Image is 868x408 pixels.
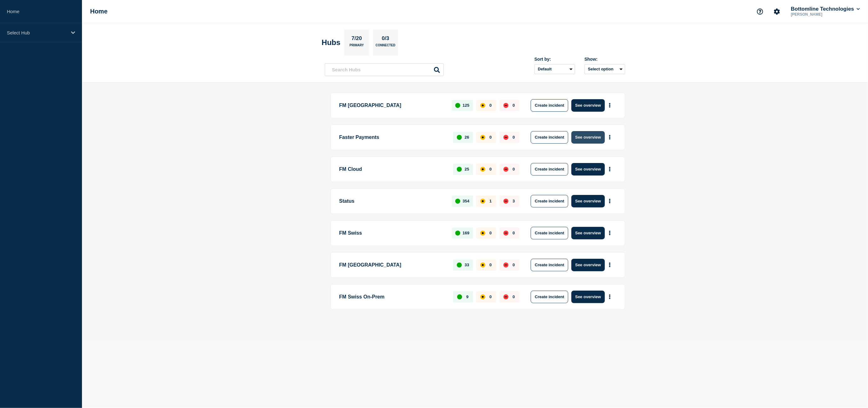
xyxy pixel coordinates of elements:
[531,163,568,176] button: Create incident
[531,195,568,207] button: Create incident
[790,6,861,12] button: Bottomline Technologies
[463,103,470,108] p: 125
[489,167,492,171] p: 0
[480,135,485,140] div: affected
[531,99,568,112] button: Create incident
[480,167,485,172] div: affected
[571,163,605,176] button: See overview
[339,195,445,207] p: Status
[606,259,614,271] button: More actions
[463,231,470,235] p: 169
[350,43,364,50] p: Primary
[513,231,515,235] p: 0
[380,35,392,43] p: 0/3
[455,199,460,204] div: up
[606,99,614,111] button: More actions
[503,199,508,204] div: down
[513,167,515,171] p: 0
[503,263,508,268] div: down
[480,294,485,299] div: affected
[489,263,492,267] p: 0
[571,291,605,303] button: See overview
[325,63,444,76] input: Search Hubs
[465,135,469,140] p: 26
[606,227,614,239] button: More actions
[585,57,625,62] div: Show:
[480,231,485,236] div: affected
[480,103,485,108] div: affected
[531,259,568,271] button: Create incident
[457,135,462,140] div: up
[534,57,575,62] div: Sort by:
[513,263,515,267] p: 0
[503,135,508,140] div: down
[339,227,445,239] p: FM Swiss
[90,8,108,15] h1: Home
[571,259,605,271] button: See overview
[489,135,492,140] p: 0
[585,64,625,74] button: Select option
[480,263,485,268] div: affected
[531,227,568,239] button: Create incident
[571,195,605,207] button: See overview
[531,291,568,303] button: Create incident
[349,35,364,43] p: 7/20
[322,38,340,47] h2: Hubs
[465,167,469,171] p: 25
[534,64,575,74] select: Sort by
[503,103,508,108] div: down
[606,195,614,207] button: More actions
[606,291,614,303] button: More actions
[513,199,515,203] p: 3
[480,199,485,204] div: affected
[503,294,508,299] div: down
[339,291,446,303] p: FM Swiss On-Prem
[489,199,492,203] p: 1
[339,99,445,112] p: FM [GEOGRAPHIC_DATA]
[455,103,460,108] div: up
[571,227,605,239] button: See overview
[503,231,508,236] div: down
[7,30,67,35] p: Select Hub
[339,259,446,271] p: FM [GEOGRAPHIC_DATA]
[531,131,568,144] button: Create incident
[790,12,855,17] p: [PERSON_NAME]
[770,5,784,18] button: Account settings
[339,163,446,176] p: FM Cloud
[455,231,460,236] div: up
[606,163,614,175] button: More actions
[339,131,446,144] p: Faster Payments
[571,131,605,144] button: See overview
[503,167,508,172] div: down
[513,294,515,299] p: 0
[457,263,462,268] div: up
[465,263,469,267] p: 33
[606,131,614,143] button: More actions
[466,294,468,299] p: 9
[375,43,395,50] p: Connected
[489,294,492,299] p: 0
[513,135,515,140] p: 0
[753,5,767,18] button: Support
[457,167,462,172] div: up
[489,231,492,235] p: 0
[513,103,515,108] p: 0
[571,99,605,112] button: See overview
[463,199,470,203] p: 354
[457,294,462,299] div: up
[489,103,492,108] p: 0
